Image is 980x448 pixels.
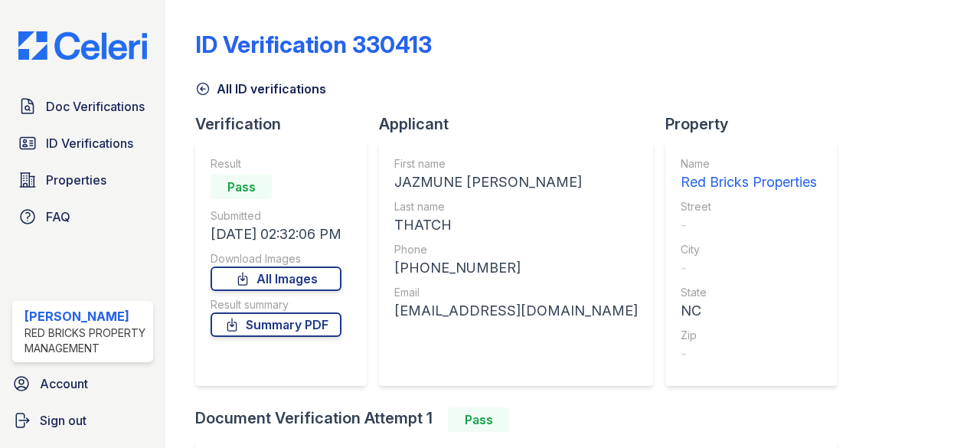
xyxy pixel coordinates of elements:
iframe: chat widget [916,387,965,433]
div: Document Verification Attempt 1 [195,407,849,432]
a: All Images [211,267,341,291]
div: First name [394,156,638,172]
div: Red Bricks Properties [681,172,817,193]
div: State [681,285,817,300]
div: Pass [211,175,272,199]
div: City [681,242,817,257]
div: Download Images [211,251,341,267]
div: [PERSON_NAME] [24,307,147,325]
div: Result summary [211,297,341,312]
div: ID Verification 330413 [195,31,432,58]
span: Properties [46,171,106,189]
div: NC [681,300,817,322]
img: CE_Logo_Blue-a8612792a0a2168367f1c8372b55b34899dd931a85d93a1a3d3e32e68fde9ad4.png [6,31,159,60]
a: FAQ [12,201,153,232]
a: Summary PDF [211,312,341,337]
div: THATCH [394,214,638,236]
div: Pass [448,407,509,432]
div: Result [211,156,341,172]
a: Sign out [6,405,159,436]
div: Red Bricks Property Management [24,325,147,356]
a: Name Red Bricks Properties [681,156,817,193]
span: Account [40,374,88,393]
a: Doc Verifications [12,91,153,122]
div: Street [681,199,817,214]
a: Account [6,368,159,399]
div: Name [681,156,817,172]
div: Verification [195,113,379,135]
div: [DATE] 02:32:06 PM [211,224,341,245]
div: [EMAIL_ADDRESS][DOMAIN_NAME] [394,300,638,322]
div: Zip [681,328,817,343]
div: Applicant [379,113,665,135]
a: All ID verifications [195,80,326,98]
div: - [681,257,817,279]
span: FAQ [46,208,70,226]
a: ID Verifications [12,128,153,159]
div: Property [665,113,849,135]
div: [PHONE_NUMBER] [394,257,638,279]
div: - [681,214,817,236]
div: JAZMUNE [PERSON_NAME] [394,172,638,193]
div: Last name [394,199,638,214]
span: Sign out [40,411,87,430]
div: Email [394,285,638,300]
div: Submitted [211,208,341,224]
div: Phone [394,242,638,257]
div: - [681,343,817,365]
span: Doc Verifications [46,97,145,116]
a: Properties [12,165,153,195]
span: ID Verifications [46,134,133,152]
